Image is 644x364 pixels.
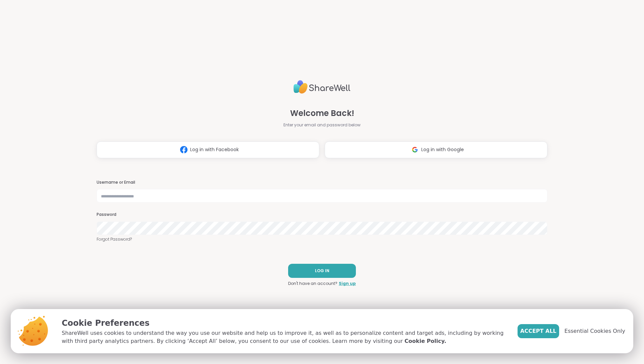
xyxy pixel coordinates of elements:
[97,212,547,218] h3: Password
[421,146,464,153] span: Log in with Google
[288,281,337,287] span: Don't have an account?
[283,122,361,128] span: Enter your email and password below
[520,327,556,335] span: Accept All
[325,141,547,158] button: Log in with Google
[409,143,421,156] img: ShareWell Logomark
[62,329,507,345] p: ShareWell uses cookies to understand the way you use our website and help us to improve it, as we...
[565,327,625,335] span: Essential Cookies Only
[190,146,239,153] span: Log in with Facebook
[339,281,356,287] a: Sign up
[290,107,354,119] span: Welcome Back!
[97,180,547,185] h3: Username or Email
[405,337,446,345] a: Cookie Policy.
[97,141,319,158] button: Log in with Facebook
[518,324,559,338] button: Accept All
[315,268,329,274] span: LOG IN
[293,77,351,97] img: ShareWell Logo
[288,264,356,278] button: LOG IN
[62,317,507,329] p: Cookie Preferences
[177,143,190,156] img: ShareWell Logomark
[97,236,547,242] a: Forgot Password?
